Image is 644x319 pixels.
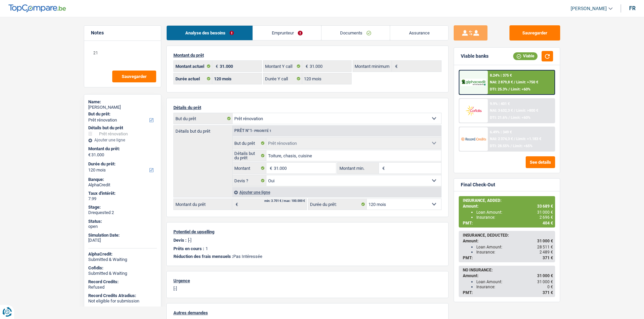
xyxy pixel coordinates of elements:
p: Montant du prêt [173,53,442,58]
div: INSURANCE, ADDED: [463,198,553,203]
div: Amount: [463,204,553,209]
p: [-] [188,238,191,243]
div: Name: [88,99,157,105]
span: € [379,163,386,174]
label: But du prêt [174,113,233,124]
label: Durée du prêt: [308,199,367,210]
label: Durée du prêt: [88,161,156,167]
div: INSURANCE, DEDUCTED: [463,233,553,238]
span: DTI: 21.6% [490,115,507,120]
div: Record Credits Atradius: [88,293,157,298]
div: open [88,224,157,229]
div: Ajouter une ligne [88,138,157,142]
div: Drequested 2 [88,210,157,215]
div: Loan Amount: [476,245,553,249]
span: 404 € [543,221,553,225]
span: Limit: >1.183 € [516,137,541,141]
div: fr [629,5,636,11]
span: / [514,80,515,84]
span: / [510,144,512,148]
span: € [232,199,240,210]
div: 7.99 [88,196,157,202]
div: PMT: [463,221,553,225]
img: Cofidis [461,104,486,117]
span: NAI: 3 632,3 € [490,108,513,113]
span: NAI: 2 374,3 € [490,137,513,141]
img: Record Credits [461,133,486,145]
a: [PERSON_NAME] [565,3,613,14]
span: / [514,108,515,113]
button: Sauvegarder [509,25,560,41]
span: / [508,115,510,120]
span: / [508,87,510,91]
label: Durée Y call [263,73,302,84]
button: Sauvegarder [112,71,156,82]
h5: Notes [91,30,154,36]
span: 2 696 € [540,215,553,220]
div: Amount: [463,239,553,243]
span: Sauvegarder [122,74,147,79]
div: NO INSURANCE: [463,268,553,272]
div: Stage: [88,205,157,210]
label: But du prêt [233,138,267,149]
span: - Priorité 1 [252,129,271,133]
a: Documents [321,26,390,40]
p: Potentiel de upselling [173,229,442,234]
span: [PERSON_NAME] [571,6,607,11]
a: Emprunteur [253,26,321,40]
label: Détails but du prêt [233,150,267,161]
div: Prêt n°1 [233,129,273,133]
p: Devis : [173,238,187,243]
div: Insurance: [476,250,553,255]
label: Montant du prêt [174,199,232,210]
span: 31 000 € [537,280,553,284]
span: 371 € [543,256,553,260]
span: 28 511 € [537,245,553,249]
span: € [88,152,91,158]
div: [DATE] [88,238,157,243]
div: Banque: [88,177,157,182]
div: Ajouter une ligne [232,187,441,197]
div: Submitted & Waiting [88,271,157,276]
div: Not eligible for submission [88,298,157,304]
span: 31 000 € [537,273,553,278]
a: Analyse des besoins [167,26,253,40]
div: Simulation Date: [88,233,157,238]
label: Détails but du prêt [174,126,232,133]
label: Montant du prêt: [88,146,156,152]
label: Devis ? [233,175,267,186]
span: / [514,137,515,141]
span: Limit: <60% [511,115,530,120]
span: 31 000 € [537,210,553,215]
div: PMT: [463,256,553,260]
div: Submitted & Waiting [88,257,157,262]
span: € [302,61,310,72]
span: 31 000 € [537,239,553,243]
p: Autres demandes [173,310,442,315]
div: Status: [88,219,157,224]
span: 0 € [547,285,553,289]
div: Final Check-Out [461,182,495,188]
span: € [392,61,399,72]
div: 8.24% | 375 € [490,73,512,78]
div: Loan Amount: [476,280,553,284]
div: 6.49% | 349 € [490,130,512,134]
label: Montant actuel [174,61,213,72]
div: min: 3.701 € / max: 100.000 € [264,200,305,203]
div: [PERSON_NAME] [88,105,157,110]
div: AlphaCredit [88,182,157,188]
div: Taux d'intérêt: [88,191,157,196]
span: 2 489 € [540,250,553,255]
span: Limit: <60% [511,87,530,91]
p: [-] [173,286,442,291]
img: TopCompare Logo [8,4,66,12]
span: Réduction des frais mensuels : [173,254,233,259]
span: € [266,163,274,174]
div: Cofidis: [88,265,157,271]
a: Assurance [390,26,448,40]
img: AlphaCredit [461,79,486,86]
div: Loan Amount: [476,210,553,215]
label: Montant minimum [353,61,392,72]
label: Montant Y call [263,61,302,72]
p: Détails du prêt [173,105,442,110]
